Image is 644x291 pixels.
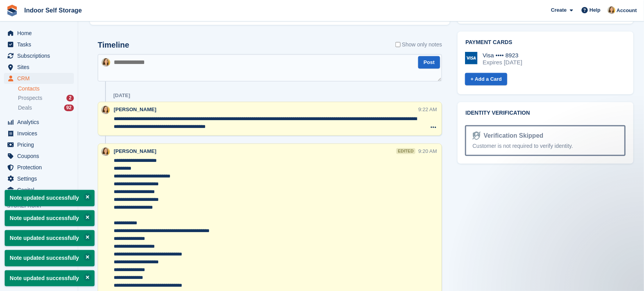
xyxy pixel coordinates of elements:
img: Emma Higgins [102,58,110,67]
p: Note updated successfully [5,230,95,246]
a: menu [4,185,74,195]
div: edited [396,148,415,154]
a: menu [4,151,74,161]
span: Analytics [17,117,64,128]
span: Help [590,6,601,14]
img: Visa Logo [465,52,478,64]
button: Post [418,56,440,69]
p: Note updated successfully [5,210,95,226]
h2: Payment cards [465,39,625,46]
input: Show only notes [395,41,401,49]
a: menu [4,62,74,73]
span: Tasks [17,39,64,50]
span: Prospects [18,94,42,102]
div: Verification Skipped [481,131,544,140]
span: [PERSON_NAME] [114,148,156,154]
div: [DATE] [113,92,130,99]
a: Indoor Self Storage [21,4,85,17]
a: menu [4,117,74,128]
span: Sites [17,62,64,73]
a: menu [4,128,74,139]
a: menu [4,173,74,184]
a: menu [4,139,74,150]
img: stora-icon-8386f47178a22dfd0bd8f6a31ec36ba5ce8667c1dd55bd0f319d3a0aa187defe.svg [6,5,18,16]
a: menu [4,28,74,39]
span: Account [617,7,637,14]
div: 9:22 AM [419,106,437,113]
span: Protection [17,162,64,173]
a: menu [4,162,74,173]
div: Expires [DATE] [483,59,522,66]
a: menu [4,39,74,50]
span: Subscriptions [17,50,64,61]
img: Emma Higgins [101,147,110,156]
div: 9:20 AM [419,147,437,155]
a: Prospects 2 [18,94,74,102]
div: Customer is not required to verify identity. [472,142,618,150]
label: Show only notes [395,41,442,49]
span: Home [17,28,64,39]
div: Visa •••• 8923 [483,52,522,59]
div: 2 [66,95,74,101]
h2: Timeline [98,41,129,50]
span: Capital [17,185,64,195]
img: Identity Verification Ready [472,131,480,140]
p: Note updated successfully [5,190,95,206]
p: Note updated successfully [5,250,95,266]
div: 92 [64,105,74,111]
h2: Identity verification [465,110,625,116]
span: Settings [17,173,64,184]
span: Deals [18,104,32,112]
span: Coupons [17,151,64,161]
img: Emma Higgins [101,106,110,114]
a: + Add a Card [465,73,507,86]
a: menu [4,212,74,223]
span: Invoices [17,128,64,139]
span: CRM [17,73,64,84]
a: menu [4,50,74,61]
a: Deals 92 [18,104,74,112]
span: Create [551,6,567,14]
span: Pricing [17,139,64,150]
a: menu [4,73,74,84]
img: Emma Higgins [608,6,615,14]
p: Note updated successfully [5,270,95,286]
span: [PERSON_NAME] [114,106,156,112]
a: Contacts [18,85,74,92]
